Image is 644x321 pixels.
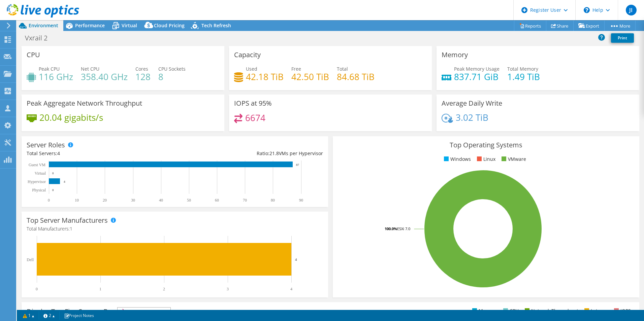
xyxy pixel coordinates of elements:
h4: 3.02 TiB [456,114,488,121]
text: 2 [163,287,165,291]
text: 1 [99,287,101,291]
h3: IOPS at 95% [234,100,272,107]
a: Print [611,33,634,43]
span: Net CPU [81,66,99,72]
span: Total [337,66,348,72]
h4: 358.40 GHz [81,73,128,80]
h3: Peak Aggregate Network Throughput [27,100,142,107]
text: 3 [227,287,229,291]
tspan: 100.0% [385,226,397,231]
li: Linux [475,155,495,163]
text: 10 [75,198,79,203]
span: Total Memory [507,66,538,72]
a: Project Notes [59,311,99,320]
li: Windows [442,155,471,163]
a: 1 [18,311,39,320]
span: 1 [70,225,72,232]
span: Cores [135,66,148,72]
span: Free [291,66,301,72]
span: Performance [75,22,105,29]
span: Virtual [122,22,137,29]
tspan: ESXi 7.0 [397,226,410,231]
text: Virtual [35,171,46,176]
h3: Capacity [234,51,261,59]
li: IOPS [612,307,631,315]
span: IOPS [118,308,170,316]
h4: 84.68 TiB [337,73,375,80]
h4: 1.49 TiB [507,73,540,80]
text: 4 [64,180,65,183]
span: 4 [57,150,60,156]
a: 2 [39,311,60,320]
h1: Vxrail 2 [22,34,58,42]
div: Total Servers: [27,150,175,157]
text: 50 [187,198,191,203]
h3: Top Operating Systems [338,141,634,149]
text: 0 [52,188,54,192]
h4: 42.18 TiB [246,73,284,80]
text: 40 [159,198,163,203]
h4: 42.50 TiB [291,73,329,80]
text: 60 [215,198,219,203]
li: VMware [500,155,526,163]
text: Hypervisor [28,179,46,184]
a: More [604,21,636,31]
span: Environment [29,22,58,29]
span: Peak Memory Usage [454,66,500,72]
span: Used [246,66,257,72]
li: CPU [502,307,519,315]
li: Latency [583,307,608,315]
span: Cloud Pricing [154,22,185,29]
h3: CPU [27,51,40,59]
text: 20 [103,198,107,203]
a: Share [546,21,574,31]
text: Dell [27,257,34,262]
text: 70 [243,198,247,203]
li: Memory [471,307,497,315]
h3: Server Roles [27,141,65,149]
text: 80 [271,198,275,203]
div: Ratio: VMs per Hypervisor [175,150,323,157]
h4: 837.71 GiB [454,73,500,80]
text: 0 [36,287,38,291]
a: Export [573,21,605,31]
li: Network Throughput [523,307,578,315]
h4: 116 GHz [39,73,73,80]
h4: 128 [135,73,151,80]
h4: Total Manufacturers: [27,225,323,233]
svg: \n [584,7,590,13]
span: CPU Sockets [158,66,186,72]
span: Tech Refresh [201,22,231,29]
span: 21.8 [269,150,279,156]
h4: 6674 [245,114,265,121]
text: 4 [290,287,292,291]
h3: Memory [442,51,468,59]
text: 0 [48,198,50,203]
h4: 8 [158,73,186,80]
text: Guest VM [29,163,45,167]
text: 0 [52,172,54,175]
text: Physical [32,188,46,192]
text: 90 [299,198,303,203]
h3: Average Daily Write [442,100,502,107]
text: 4 [295,257,297,261]
span: JI [626,5,637,15]
text: 30 [131,198,135,203]
h3: Top Server Manufacturers [27,217,108,224]
a: Reports [514,21,546,31]
text: 87 [296,163,299,167]
span: Peak CPU [39,66,60,72]
h4: 20.04 gigabits/s [39,114,103,121]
